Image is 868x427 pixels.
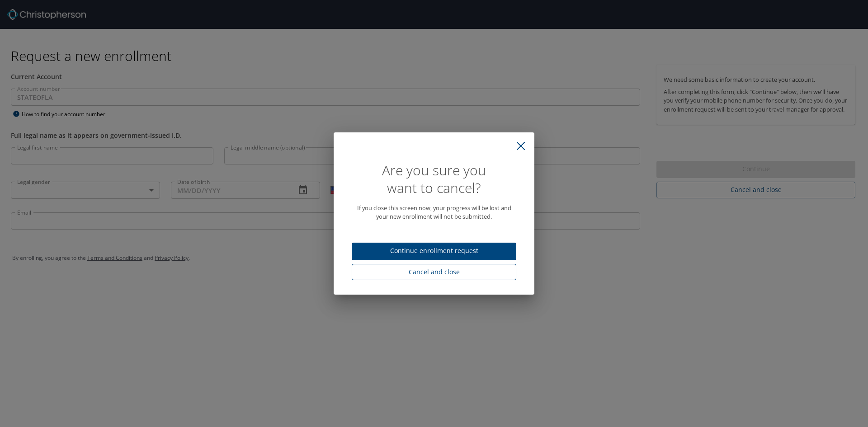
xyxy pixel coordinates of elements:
p: If you close this screen now, your progress will be lost and your new enrollment will not be subm... [352,204,516,221]
span: Continue enrollment request [359,245,509,257]
h1: Are you sure you want to cancel? [352,161,516,197]
button: Cancel and close [352,264,516,281]
button: close [511,136,531,156]
span: Cancel and close [359,267,509,278]
button: Continue enrollment request [352,243,516,260]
